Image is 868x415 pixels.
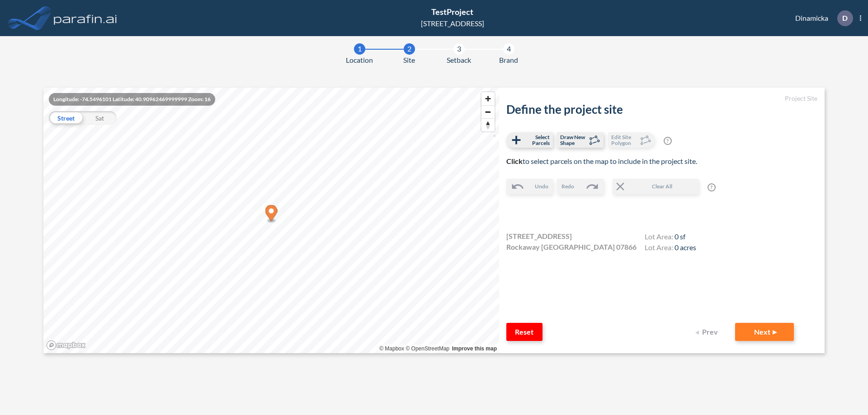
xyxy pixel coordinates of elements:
h4: Lot Area: [645,232,696,243]
span: Brand [499,55,518,65]
h5: Project Site [506,95,817,103]
div: 3 [453,43,465,55]
div: [STREET_ADDRESS] [421,18,484,29]
span: Setback [447,55,471,65]
a: Mapbox [379,345,404,352]
p: D [842,14,848,22]
button: Undo [506,179,553,194]
img: logo [52,9,119,27]
button: Zoom out [481,105,495,118]
h2: Define the project site [506,103,817,117]
button: Reset [506,323,542,341]
span: [STREET_ADDRESS] [506,231,572,242]
span: Edit Site Polygon [611,134,638,146]
div: Sat [83,111,117,125]
span: Site [403,55,415,65]
span: Select Parcels [523,134,550,146]
span: Rockaway [GEOGRAPHIC_DATA] 07866 [506,242,637,252]
button: Redo [557,179,604,194]
a: Mapbox homepage [46,340,86,350]
a: Improve this map [452,345,497,352]
div: 1 [354,43,365,55]
div: Longitude: -74.5496101 Latitude: 40.90962469999999 Zoom: 16 [49,93,215,106]
span: Draw New Shape [560,134,587,146]
span: Undo [535,182,548,191]
span: Clear All [627,182,698,191]
button: Clear All [613,179,698,194]
div: 4 [503,43,514,55]
span: Zoom out [481,106,495,118]
span: ? [708,183,716,191]
button: Reset bearing to north [481,118,495,131]
div: Street [49,111,83,125]
div: 2 [404,43,415,55]
b: Click [506,157,523,165]
span: Location [346,55,373,65]
span: ? [664,137,672,145]
div: Map marker [265,205,278,224]
span: 0 acres [675,243,696,252]
div: Dinamicka [782,10,861,26]
button: Zoom in [481,92,495,105]
span: Redo [561,182,574,191]
button: Next [735,323,794,341]
button: Prev [690,323,726,341]
span: 0 sf [675,232,685,241]
canvas: Map [43,88,499,353]
a: OpenStreetMap [406,345,449,352]
h4: Lot Area: [645,243,696,254]
span: to select parcels on the map to include in the project site. [506,157,697,165]
span: TestProject [431,7,473,17]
